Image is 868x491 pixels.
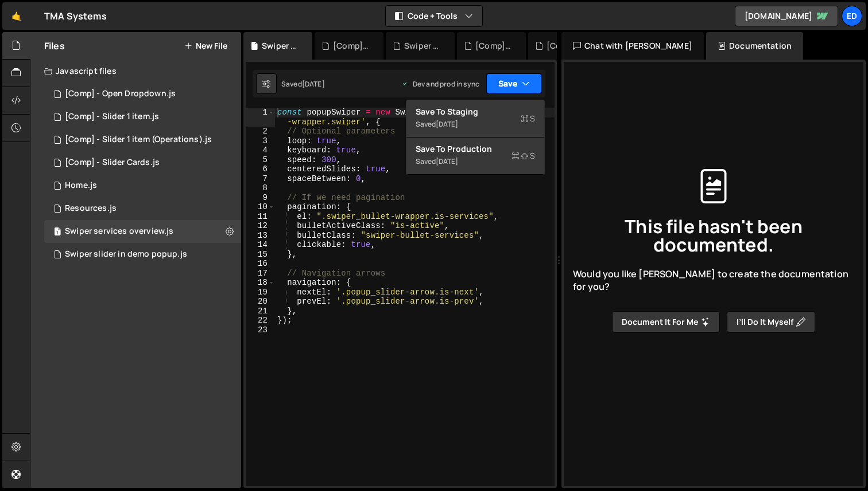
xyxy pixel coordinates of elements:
[44,105,241,128] div: 15745/41885.js
[246,288,275,297] div: 19
[486,73,542,94] button: Save
[246,164,275,174] div: 6
[246,307,275,316] div: 21
[735,6,838,26] a: [DOMAIN_NAME]
[401,79,479,89] div: Dev and prod in sync
[246,250,275,260] div: 15
[246,155,275,165] div: 5
[246,231,275,241] div: 13
[246,240,275,250] div: 14
[44,197,241,220] div: 15745/44306.js
[44,128,241,151] div: 15745/41948.js
[44,243,241,266] div: 15745/43499.js
[246,183,275,193] div: 8
[65,135,212,145] div: [Comp] - Slider 1 item (Operations).js
[404,40,441,52] div: Swiper slider in demo popup.js
[65,180,97,191] div: Home.js
[406,100,544,138] button: Save to StagingS Saved[DATE]
[44,83,241,105] div: 15745/41947.js
[44,9,107,23] div: TMA Systems
[65,158,160,168] div: [Comp] - Slider Cards.js
[561,32,704,60] div: Chat with [PERSON_NAME]
[246,297,275,307] div: 20
[436,119,458,129] div: [DATE]
[246,221,275,231] div: 12
[727,311,815,333] button: I’ll do it myself
[521,113,535,124] span: S
[246,278,275,288] div: 18
[246,108,275,127] div: 1
[246,174,275,184] div: 7
[547,40,583,52] div: [Comp] - Slider 1 item (Operations).js
[246,136,275,146] div: 3
[44,174,241,197] div: 15745/41882.js
[436,156,458,166] div: [DATE]
[416,143,535,155] div: Save to Production
[416,117,535,131] div: Saved
[573,217,854,254] span: This file hasn't been documented.
[246,127,275,136] div: 2
[475,40,512,52] div: [Comp] - Slider Cards.js
[386,6,482,26] button: Code + Tools
[246,146,275,155] div: 4
[54,228,61,237] span: 1
[612,311,720,333] button: Document it for me
[65,89,176,99] div: [Comp] - Open Dropdown.js
[246,316,275,325] div: 22
[246,325,275,335] div: 23
[246,259,275,269] div: 16
[246,202,275,212] div: 10
[706,32,803,60] div: Documentation
[262,40,299,52] div: Swiper services overview.js
[30,60,241,83] div: Javascript files
[511,150,535,162] span: S
[246,193,275,203] div: 9
[65,226,173,237] div: Swiper services overview.js
[44,220,241,243] div: 15745/44803.js
[573,268,854,293] span: Would you like [PERSON_NAME] to create the documentation for you?
[65,203,117,214] div: Resources.js
[333,40,370,52] div: [Comp] - Open Dropdown.js
[416,155,535,168] div: Saved
[65,249,187,260] div: Swiper slider in demo popup.js
[65,112,159,122] div: [Comp] - Slider 1 item.js
[416,106,535,117] div: Save to Staging
[406,138,544,175] button: Save to ProductionS Saved[DATE]
[842,6,862,26] a: Ed
[246,269,275,278] div: 17
[246,212,275,222] div: 11
[44,151,241,174] div: 15745/42002.js
[281,79,325,89] div: Saved
[44,40,65,52] h2: Files
[302,79,325,89] div: [DATE]
[184,41,227,50] button: New File
[2,2,30,30] a: 🤙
